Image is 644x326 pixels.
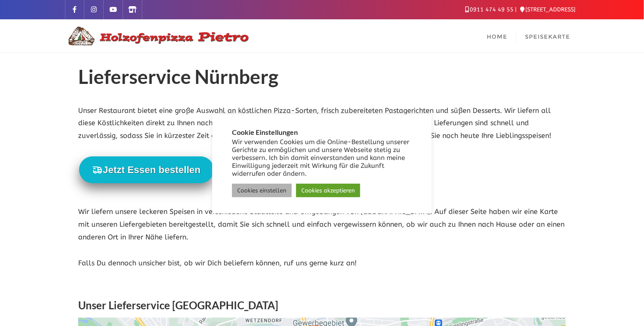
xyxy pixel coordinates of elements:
[232,184,292,197] a: Cookies einstellen
[296,184,360,197] a: Cookies akzeptieren
[78,105,566,142] p: Unser Restaurant bietet eine große Auswahl an köstlichen Pizza-Sorten, frisch zubereiteten Pastag...
[232,138,412,178] div: Wir verwenden Cookies um die Online-Bestellung unserer Gerichte zu ermöglichen und unsere Webseit...
[520,6,575,13] a: [STREET_ADDRESS]
[487,33,507,40] span: Home
[78,206,566,243] p: Wir liefern unsere leckeren Speisen in verschiedene Stadtteile und Umgebungen von [GEOGRAPHIC_DAT...
[65,25,250,47] img: Logo
[478,19,516,52] a: Home
[78,66,566,91] h1: Lieferservice Nürnberg
[78,257,566,270] p: Falls Du dennoch unsicher bist, ob wir Dich beliefern können, ruf uns gerne kurz an!
[516,19,579,52] a: Speisekarte
[525,33,570,40] span: Speisekarte
[78,295,566,318] h3: Unser Lieferservice [GEOGRAPHIC_DATA]
[232,128,412,136] h5: Cookie Einstellungen
[465,6,514,13] a: 0911 474 49 55
[79,156,214,183] button: Jetzt Essen bestellen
